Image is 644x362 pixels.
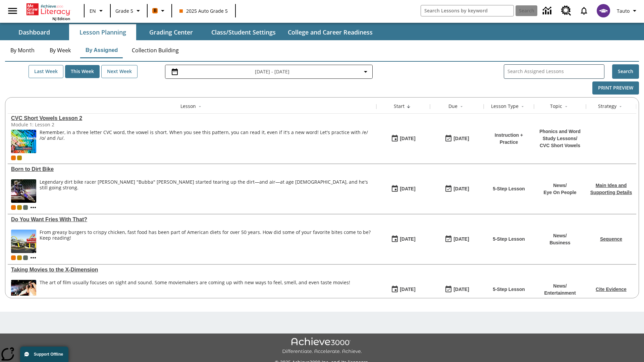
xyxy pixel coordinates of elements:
[596,287,627,292] a: Cite Evidence
[491,103,519,110] div: Lesson Type
[126,42,184,58] button: Collection Building
[453,134,469,143] div: [DATE]
[206,24,281,40] button: Class/Student Settings
[493,236,525,243] p: 5-Step Lesson
[616,103,625,111] button: Sort
[17,205,22,210] div: New 2025 class
[617,7,630,14] span: Tauto
[11,217,373,223] a: Do You Want Fries With That?, Lessons
[405,103,413,111] button: Sort
[23,205,28,210] span: OL 2025 Auto Grade 6
[150,5,169,17] button: Boost Class color is orange. Change class color
[400,185,415,193] div: [DATE]
[90,7,96,14] span: EN
[168,68,370,76] button: Select the date range menu item
[549,232,570,239] p: News /
[17,156,22,160] div: New 2025 class
[389,233,418,246] button: 08/24/25: First time the lesson was available
[115,7,133,14] span: Grade 5
[539,2,557,20] a: Data Center
[453,285,469,294] div: [DATE]
[40,179,373,203] div: Legendary dirt bike racer James "Bubba" Stewart started tearing up the dirt—and air—at age 4, and...
[40,179,373,191] div: Legendary dirt bike racer [PERSON_NAME] "Bubba" [PERSON_NAME] started tearing up the dirt—and air...
[11,121,112,128] div: Module 1: Lesson 2
[3,1,22,21] button: Open side menu
[487,132,531,146] p: Instruction + Practice
[255,68,289,75] span: [DATE] - [DATE]
[544,283,576,290] p: News /
[389,132,418,145] button: 08/25/25: First time the lesson was available
[507,67,604,76] input: Search Assigned Lessons
[101,65,138,78] button: Next Week
[23,255,28,260] div: OL 2025 Auto Grade 6
[40,280,350,286] p: The art of film usually focuses on sight and sound. Some moviemakers are coming up with new ways ...
[600,236,622,242] a: Sequence
[11,205,16,210] div: Current Class
[40,230,373,241] div: From greasy burgers to crispy chicken, fast food has been part of American diets for over 50 year...
[453,185,469,193] div: [DATE]
[180,103,196,110] div: Lesson
[43,42,77,58] button: By Week
[400,235,415,243] div: [DATE]
[614,5,641,17] button: Profile/Settings
[11,255,16,260] div: Current Class
[154,6,157,15] span: B
[87,5,108,17] button: Language: EN, Select a language
[17,255,22,260] div: New 2025 class
[421,5,514,16] input: search field
[40,130,373,153] div: Remember, in a three letter CVC word, the vowel is short. When you see this pattern, you can read...
[458,103,466,111] button: Sort
[179,7,228,14] span: 2025 Auto Grade 5
[597,4,610,17] img: avatar image
[40,230,373,253] div: From greasy burgers to crispy chicken, fast food has been part of American diets for over 50 year...
[448,103,458,110] div: Due
[598,103,616,110] div: Strategy
[52,16,70,21] span: NJ Edition
[592,81,639,95] button: Print Preview
[11,267,373,273] div: Taking Movies to the X-Dimension
[557,2,575,20] a: Resource Center, Will open in new tab
[11,156,16,160] div: Current Class
[26,2,70,21] div: Home
[362,68,370,76] svg: Collapse Date Range Filter
[196,103,204,111] button: Sort
[29,203,37,212] button: Show more classes
[138,24,205,40] button: Grading Center
[394,103,405,110] div: Start
[65,65,100,78] button: This Week
[593,2,614,19] button: Select a new avatar
[549,239,570,246] p: Business
[562,103,570,111] button: Sort
[389,283,418,296] button: 08/24/25: First time the lesson was available
[26,3,70,16] a: Home
[11,115,373,121] div: CVC Short Vowels Lesson 2
[453,235,469,243] div: [DATE]
[442,283,471,296] button: 08/24/25: Last day the lesson can be accessed
[40,280,350,303] span: The art of film usually focuses on sight and sound. Some moviemakers are coming up with new ways ...
[69,24,136,40] button: Lesson Planning
[442,183,471,195] button: 08/24/25: Last day the lesson can be accessed
[80,42,123,58] button: By Assigned
[537,142,583,149] p: CVC Short Vowels
[29,254,37,262] button: Show more classes
[282,338,362,355] img: Achieve3000 Differentiate Accelerate Achieve
[519,103,527,111] button: Sort
[11,217,373,223] div: Do You Want Fries With That?
[590,183,632,195] a: Main Idea and Supporting Details
[11,130,36,153] img: CVC Short Vowels Lesson 2.
[400,285,415,294] div: [DATE]
[11,166,373,172] a: Born to Dirt Bike, Lessons
[575,2,593,19] a: Notifications
[389,183,418,195] button: 08/24/25: First time the lesson was available
[282,24,378,40] button: College and Career Readiness
[20,347,68,362] button: Support Offline
[29,65,63,78] button: Last Week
